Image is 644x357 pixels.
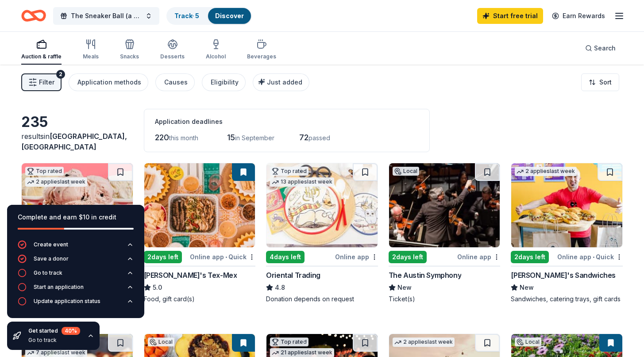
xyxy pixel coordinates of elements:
button: Go to track [18,269,134,283]
div: Top rated [270,167,309,176]
div: Application methods [77,77,141,88]
button: Save a donor [18,254,134,269]
span: Search [594,43,616,54]
div: Local [393,167,419,176]
div: Complete and earn $10 in credit [18,212,134,223]
span: • [225,253,227,261]
div: Auction & raffle [21,53,62,60]
img: Image for Oriental Trading [266,163,378,247]
a: Home [21,5,46,26]
div: Save a donor [34,255,69,262]
span: 72 [299,133,309,142]
div: Sandwiches, catering trays, gift cards [511,295,623,303]
div: Online app Quick [557,251,623,262]
div: Desserts [160,53,185,60]
span: passed [309,134,330,142]
div: Snacks [120,53,139,60]
div: 2 [56,70,65,79]
div: 2 days left [389,251,427,263]
div: Ticket(s) [389,295,501,303]
div: 4 days left [266,251,305,263]
button: Desserts [160,35,185,65]
button: Filter2 [21,73,62,91]
button: Sort [581,73,619,91]
button: Causes [155,73,195,91]
div: Meals [83,53,99,60]
div: [PERSON_NAME]'s Sandwiches [511,270,616,280]
div: 2 applies last week [393,338,455,347]
div: Causes [164,77,188,88]
span: New [520,282,534,293]
span: in [21,132,127,151]
span: in September [235,134,274,142]
button: Just added [253,73,309,91]
div: 13 applies last week [270,177,334,187]
a: Image for Oriental TradingTop rated13 applieslast week4days leftOnline appOriental Trading4.8Dona... [266,163,378,303]
div: Get started [28,327,80,335]
a: Discover [215,12,244,19]
div: 2 applies last week [25,177,87,187]
span: The Sneaker Ball (a fall fundraiser/ middle school dance) [71,11,142,21]
button: Application methods [69,73,148,91]
button: Alcohol [206,35,226,65]
button: Eligibility [202,73,246,91]
div: Alcohol [206,53,226,60]
div: 235 [21,113,133,131]
button: Update application status [18,297,134,311]
div: 2 applies last week [515,167,577,176]
a: Image for The Austin SymphonyLocal2days leftOnline appThe Austin SymphonyNewTicket(s) [389,163,501,303]
span: Just added [267,78,302,86]
div: 2 days left [511,251,549,263]
div: Donation depends on request [266,295,378,303]
button: Meals [83,35,99,65]
div: Create event [34,241,68,248]
span: this month [169,134,198,142]
a: Start free trial [477,8,543,24]
button: Search [578,39,623,57]
div: Start an application [34,284,84,291]
span: Sort [599,77,612,88]
div: Food, gift card(s) [144,295,256,303]
div: Top rated [270,338,309,346]
span: New [397,282,412,293]
img: Image for Chuy's Tex-Mex [144,163,255,247]
a: Image for Amy's Ice CreamsTop rated2 applieslast week2days leftOnline app•Quick[PERSON_NAME]'s Ic... [21,163,133,312]
button: Start an application [18,283,134,297]
button: Snacks [120,35,139,65]
div: Go to track [28,337,80,344]
div: The Austin Symphony [389,270,461,280]
div: 2 days left [144,251,182,263]
span: 220 [155,133,169,142]
div: Online app [457,251,500,262]
span: 5.0 [153,282,162,293]
img: Image for The Austin Symphony [389,163,500,247]
span: Filter [39,77,54,88]
div: Oriental Trading [266,270,320,280]
button: Auction & raffle [21,35,62,65]
div: Update application status [34,298,100,305]
span: 15 [227,133,235,142]
button: Create event [18,240,134,254]
div: 40 % [62,327,80,335]
span: • [593,253,594,261]
div: Local [148,338,174,346]
span: [GEOGRAPHIC_DATA], [GEOGRAPHIC_DATA] [21,132,127,151]
div: Eligibility [211,77,239,88]
a: Earn Rewards [547,8,610,24]
div: Local [515,338,541,346]
img: Image for Ike's Sandwiches [511,163,622,247]
div: Beverages [247,53,276,60]
span: 4.8 [275,282,285,293]
a: Image for Chuy's Tex-Mex2days leftOnline app•Quick[PERSON_NAME]'s Tex-Mex5.0Food, gift card(s) [144,163,256,303]
a: Track· 5 [174,12,199,19]
button: Track· 5Discover [166,7,252,25]
button: The Sneaker Ball (a fall fundraiser/ middle school dance) [53,7,159,25]
div: Online app [335,251,378,262]
div: [PERSON_NAME]'s Tex-Mex [144,270,237,280]
div: Online app Quick [190,251,255,262]
button: Beverages [247,35,276,65]
div: results [21,131,133,152]
a: Image for Ike's Sandwiches2 applieslast week2days leftOnline app•Quick[PERSON_NAME]'s SandwichesN... [511,163,623,303]
div: Top rated [25,167,64,176]
div: Go to track [34,269,62,276]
